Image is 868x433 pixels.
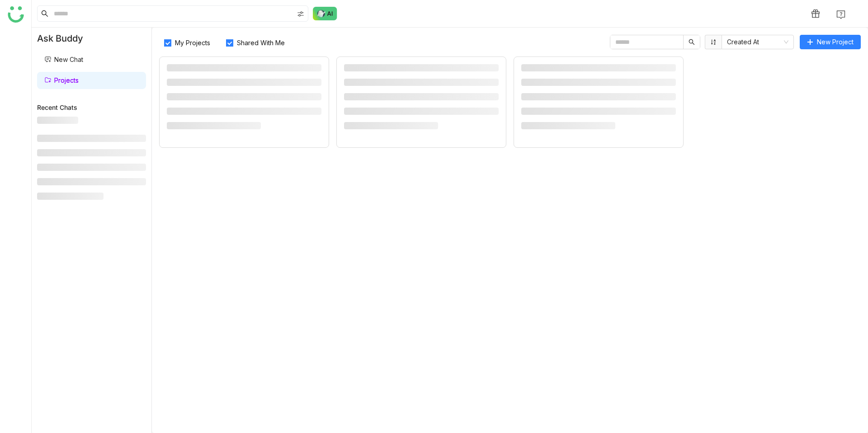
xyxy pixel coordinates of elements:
img: logo [8,6,24,23]
div: Ask Buddy [32,28,151,49]
a: Projects [44,76,79,84]
div: Recent Chats [37,104,146,111]
span: Shared With Me [233,39,288,47]
img: ask-buddy-normal.svg [313,7,337,20]
nz-select-item: Created At [727,35,788,49]
button: New Project [800,35,861,49]
a: New Chat [44,56,83,63]
img: search-type.svg [297,10,304,18]
img: help.svg [836,10,845,19]
span: My Projects [171,39,214,47]
span: New Project [817,37,854,47]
